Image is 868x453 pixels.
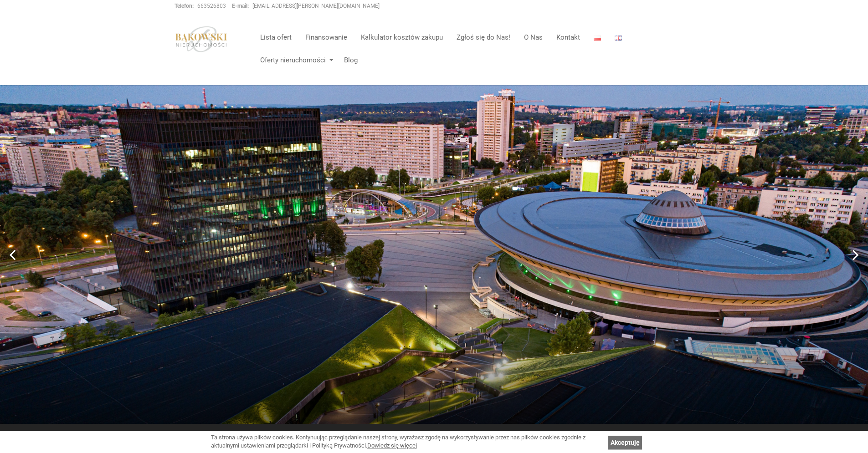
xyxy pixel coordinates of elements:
[253,28,298,46] a: Lista ofert
[232,3,249,9] strong: E-mail:
[354,28,450,46] a: Kalkulator kosztów zakupu
[298,28,354,46] a: Finansowanie
[175,26,228,52] img: logo
[367,442,417,449] a: Dowiedz się więcej
[197,3,226,9] a: 663526803
[550,28,587,46] a: Kontakt
[517,28,550,46] a: O Nas
[337,51,358,69] a: Blog
[252,3,380,9] a: [EMAIL_ADDRESS][PERSON_NAME][DOMAIN_NAME]
[615,36,622,41] img: English
[608,436,642,449] a: Akceptuję
[450,28,517,46] a: Zgłoś się do Nas!
[211,433,604,450] div: Ta strona używa plików cookies. Kontynuując przeglądanie naszej strony, wyrażasz zgodę na wykorzy...
[253,51,337,69] a: Oferty nieruchomości
[175,3,194,9] strong: Telefon:
[594,36,601,41] img: Polski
